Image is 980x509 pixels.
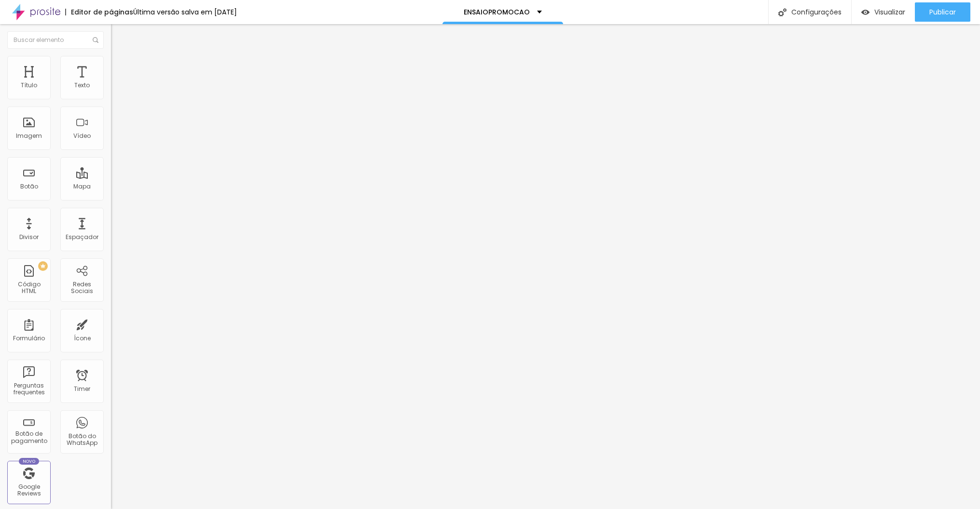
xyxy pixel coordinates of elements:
div: Novo [19,458,40,465]
span: Visualizar [874,8,905,16]
div: Última versão salva em [DATE] [133,9,237,15]
div: Botão do WhatsApp [63,433,101,447]
div: Google Reviews [10,483,48,497]
img: Icone [778,8,787,16]
div: Código HTML [10,281,48,295]
iframe: Editor [111,24,980,509]
div: Timer [74,386,90,392]
button: Publicar [915,2,970,22]
p: ENSAIOPROMOCAO [464,9,530,15]
div: Texto [74,82,90,89]
div: Botão de pagamento [10,430,48,444]
img: view-1.svg [861,8,870,16]
span: Publicar [929,8,956,16]
div: Redes Sociais [63,281,101,295]
button: Visualizar [852,2,915,22]
div: Espaçador [66,234,98,241]
img: Icone [93,37,98,43]
div: Editor de páginas [65,9,133,15]
div: Divisor [19,234,39,241]
div: Ícone [74,335,91,342]
div: Perguntas frequentes [10,382,48,396]
div: Imagem [16,133,42,139]
div: Mapa [73,183,91,190]
div: Formulário [13,335,45,342]
div: Título [21,82,37,89]
div: Vídeo [73,133,91,139]
div: Botão [20,183,38,190]
input: Buscar elemento [7,31,104,49]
